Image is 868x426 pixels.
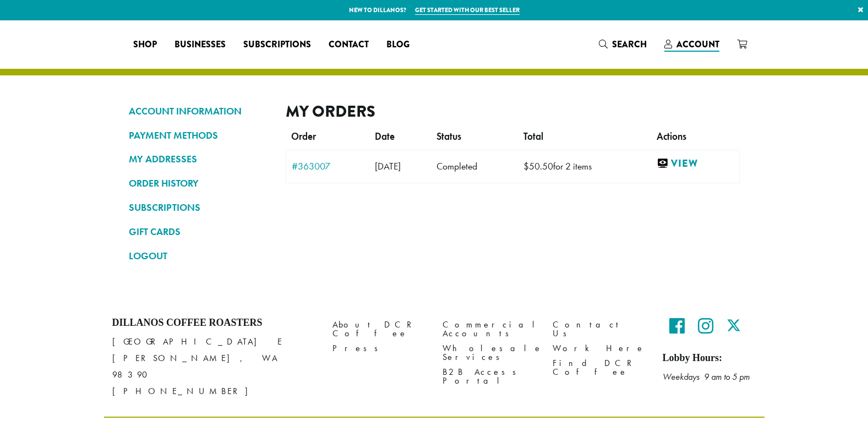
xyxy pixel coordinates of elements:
a: Commercial Accounts [443,317,536,341]
span: Shop [133,38,157,52]
a: GIFT CARDS [129,222,269,241]
a: Wholesale Services [443,341,536,365]
a: LOGOUT [129,247,269,265]
span: Order [291,130,316,143]
a: Find DCR Coffee [553,356,646,380]
a: MY ADDRESSES [129,150,269,168]
span: Businesses [174,38,226,52]
a: SUBSCRIPTIONS [129,198,269,217]
a: Press [332,341,426,356]
h2: My Orders [286,102,740,121]
em: Weekdays 9 am to 5 pm [663,371,750,383]
span: Blog [386,38,410,52]
h5: Lobby Hours: [663,352,756,364]
td: for 2 items [518,150,651,183]
td: Completed [431,150,518,183]
a: Contact Us [553,317,646,341]
span: Search [612,38,647,51]
a: View [657,157,734,171]
a: B2B Access Portal [443,365,536,389]
a: ACCOUNT INFORMATION [129,102,269,121]
nav: Account pages [129,102,269,274]
span: Date [375,130,395,143]
span: Account [676,38,719,51]
span: [DATE] [375,160,401,172]
span: Actions [657,130,686,143]
h4: Dillanos Coffee Roasters [112,317,316,329]
span: 50.50 [523,160,553,172]
a: About DCR Coffee [332,317,426,341]
a: #363007 [292,161,364,171]
a: Search [590,35,656,53]
span: Total [523,130,543,143]
a: Work Here [553,341,646,356]
a: ORDER HISTORY [129,174,269,193]
span: Contact [329,38,369,52]
a: Shop [124,36,166,53]
span: $ [523,160,529,172]
p: [GEOGRAPHIC_DATA] E [PERSON_NAME], WA 98390 [PHONE_NUMBER] [112,334,316,400]
span: Subscriptions [243,38,311,52]
a: Get started with our best seller [415,6,520,15]
a: PAYMENT METHODS [129,126,269,145]
span: Status [436,130,461,143]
